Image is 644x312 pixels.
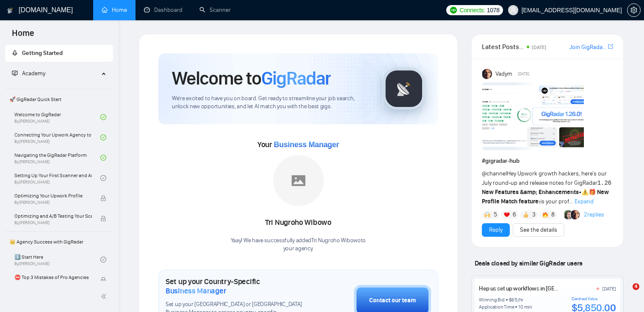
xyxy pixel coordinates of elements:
[482,82,584,150] img: F09AC4U7ATU-image.png
[100,216,106,222] span: lock
[14,212,92,220] span: Optimizing and A/B Testing Your Scanner for Better Results
[5,45,113,62] li: Getting Started
[261,67,331,90] span: GigRadar
[5,27,41,45] span: Home
[14,169,100,187] a: Setting Up Your First Scanner and Auto-BidderBy[PERSON_NAME]
[257,140,339,149] span: Your
[489,225,503,235] a: Reply
[479,296,504,303] div: Winning Bid
[459,5,485,15] span: Connects:
[510,7,516,13] span: user
[231,245,366,253] p: your agency .
[231,237,366,253] div: Yaay! We have successfully added Tri Nugroho Wibowo to
[482,170,507,177] span: @channel
[7,4,13,17] img: logo
[551,211,555,219] span: 8
[22,70,45,77] span: Academy
[14,148,100,167] a: Navigating the GigRadar PlatformBy[PERSON_NAME]
[144,6,182,14] a: dashboardDashboard
[166,277,312,296] h1: Set up your Country-Specific
[482,156,613,166] h1: # gigradar-hub
[627,3,641,17] button: setting
[101,292,109,301] span: double-left
[482,189,579,196] strong: New Features &amp; Enhancements
[450,7,457,14] img: upwork-logo.png
[487,5,500,15] span: 1078
[482,223,510,237] button: Reply
[482,69,492,79] img: Vadym
[274,140,339,149] span: Business Manager
[627,7,640,14] span: setting
[231,216,366,230] div: Tri Nugroho Wibowo
[532,44,546,50] span: [DATE]
[513,223,564,237] button: See the details
[633,283,639,290] span: 4
[172,67,331,90] h1: Welcome to
[564,210,574,219] img: Alex B
[542,212,548,218] img: 🔥
[494,211,497,219] span: 5
[518,70,529,78] span: [DATE]
[22,49,63,57] span: Getting Started
[199,6,231,14] a: searchScanner
[471,256,586,271] span: Deals closed by similar GigRadar users
[166,286,226,296] span: Business Manager
[14,200,92,205] span: By [PERSON_NAME]
[572,296,616,301] div: Contract Value
[504,212,510,218] img: ❤️
[100,195,106,201] span: lock
[14,250,100,269] a: 1️⃣ Start HereBy[PERSON_NAME]
[523,212,529,218] img: 👍
[581,189,589,196] span: ⚠️
[511,296,517,303] div: 65
[520,225,557,235] a: See the details
[6,91,112,108] span: 🚀 GigRadar Quick Start
[615,283,636,304] iframe: Intercom live chat
[369,296,416,305] div: Contact our team
[100,175,106,181] span: check-circle
[627,7,641,14] a: setting
[569,43,606,52] a: Join GigRadar Slack Community
[12,70,45,77] span: Academy
[608,43,613,51] a: export
[482,170,612,205] span: Hey Upwork growth hackers, here's our July round-up and release notes for GigRadar • is your prof...
[482,41,524,52] span: Latest Posts from the GigRadar Community
[14,108,100,126] a: Welcome to GigRadarBy[PERSON_NAME]
[513,211,516,219] span: 6
[383,68,425,110] img: gigradar-logo.png
[484,212,490,218] img: 🙌
[100,277,106,283] span: lock
[608,43,613,50] span: export
[517,296,523,303] div: /hr
[589,189,596,196] span: 🎁
[532,211,536,219] span: 3
[14,273,92,282] span: ⛔ Top 3 Mistakes of Pro Agencies
[602,285,616,292] div: [DATE]
[102,6,127,14] a: homeHome
[584,211,604,219] a: 2replies
[100,114,106,120] span: check-circle
[12,50,18,56] span: rocket
[172,95,369,111] span: We're excited to have you on board. Get ready to streamline your job search, unlock new opportuni...
[479,304,514,310] div: Application Time
[14,220,92,225] span: By [PERSON_NAME]
[100,155,106,161] span: check-circle
[6,233,112,250] span: 👑 Agency Success with GigRadar
[100,257,106,263] span: check-circle
[575,198,594,205] span: Expand
[12,70,18,76] span: fund-projection-screen
[518,304,532,310] div: 10 min
[100,134,106,140] span: check-circle
[14,128,100,147] a: Connecting Your Upwork Agency to GigRadarBy[PERSON_NAME]
[495,69,512,79] span: Vadym
[14,192,92,200] span: Optimizing Your Upwork Profile
[597,180,612,186] code: 1.26
[273,155,324,206] img: placeholder.png
[509,296,512,303] div: $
